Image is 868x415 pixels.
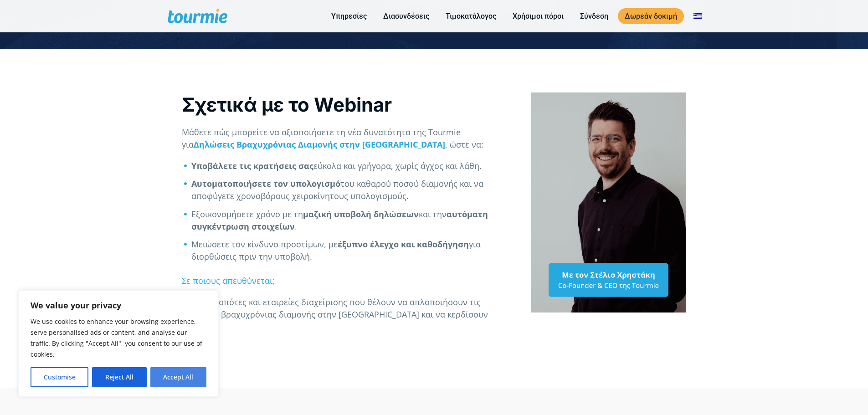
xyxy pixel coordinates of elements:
[191,209,488,232] strong: αυτόματη συγκέντρωση στοιχείων
[191,178,340,189] strong: Αυτοματοποιήσετε τον υπολογισμό
[182,92,512,117] div: Σχετικά με το Webinar
[31,316,206,360] p: We use cookies to enhance your browsing experience, serve personalised ads or content, and analys...
[687,10,709,22] a: Αλλαγή σε
[92,367,146,387] button: Reject All
[150,367,206,387] button: Accept All
[182,126,512,151] p: Μάθετε πώς μπορείτε να αξιοποιήσετε τη νέα δυνατότητα της Tourmie για , ώστε να:
[573,10,615,22] a: Σύνδεση
[191,238,512,263] li: Μειώσετε τον κίνδυνο προστίμων, με για διορθώσεις πριν την υποβολή.
[338,239,469,250] strong: έξυπνο έλεγχο και καθοδήγηση
[194,139,445,150] a: Δηλώσεις Βραχυχρόνιας Διαμονής στην [GEOGRAPHIC_DATA]
[506,10,570,22] a: Χρήσιμοι πόροι
[251,37,288,47] span: Τηλέφωνο
[376,10,436,22] a: Διασυνδέσεις
[439,10,503,22] a: Τιμοκατάλογος
[191,178,512,202] li: του καθαρού ποσού διαμονής και να αποφύγετε χρονοβόρους χειροκίνητους υπολογισμούς.
[182,296,512,333] p: Σε οικοδεσπότες και εταιρείες διαχείρισης που θέλουν να απλοποιήσουν τις δηλώσεις βραχυχρόνιας δι...
[182,275,275,286] span: Σε ποιους απευθύνεται;
[303,209,419,220] strong: μαζική υποβολή δηλώσεων
[191,208,512,233] li: Εξοικονομήσετε χρόνο με τη και την .
[31,300,206,311] p: We value your privacy
[191,160,512,172] li: εύκολα και γρήγορα, χωρίς άγχος και λάθη.
[31,367,88,387] button: Customise
[191,160,313,171] strong: Υποβάλετε τις κρατήσεις σας
[618,8,684,24] a: Δωρεάν δοκιμή
[324,10,374,22] a: Υπηρεσίες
